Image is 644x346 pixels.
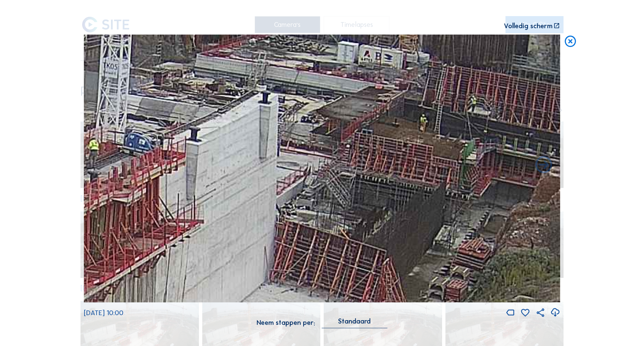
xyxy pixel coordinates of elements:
[84,35,560,303] img: Image
[338,318,371,324] div: Standaard
[534,155,554,176] i: Back
[322,318,387,328] div: Standaard
[257,319,315,326] div: Neem stappen per:
[504,22,552,29] div: Volledig scherm
[84,309,123,317] span: [DATE] 10:00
